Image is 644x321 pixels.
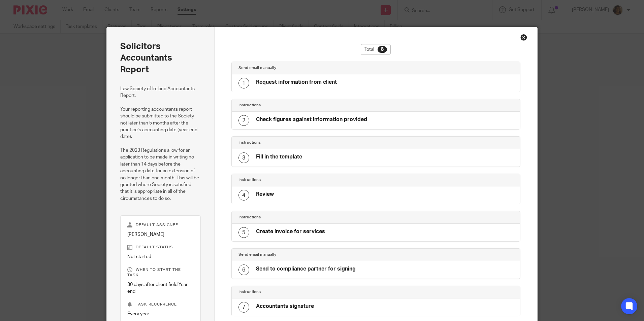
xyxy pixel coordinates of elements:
h4: Create invoice for services [256,228,325,235]
h4: Accountants signature [256,303,314,310]
h2: Solicitors Accountants Report [120,41,201,75]
p: Task recurrence [127,302,194,307]
p: [PERSON_NAME] [127,231,194,238]
div: Total [361,44,391,55]
h4: Instructions [238,103,376,108]
div: 7 [238,302,249,313]
div: 5 [238,227,249,238]
div: Close this dialog window [520,34,527,41]
p: Every year [127,311,194,317]
div: 1 [238,78,249,88]
h4: Send email manually [238,65,376,71]
div: 3 [238,152,249,163]
p: When to start the task [127,267,194,278]
p: 30 days after client field Year end [127,281,194,295]
h4: Review [256,191,274,198]
h4: Instructions [238,140,376,145]
div: 2 [238,115,249,126]
h4: Send to compliance partner for signing [256,265,356,273]
div: 6 [238,264,249,275]
p: Not started [127,253,194,260]
h4: Instructions [238,289,376,295]
div: 4 [238,190,249,201]
h4: Instructions [238,177,376,183]
p: Default assignee [127,222,194,228]
h4: Request information from client [256,79,337,86]
h4: Check figures against information provided [256,116,367,123]
div: 8 [378,46,387,53]
p: Law Society of Ireland Accountants Report. Your reporting accountants report should be submitted ... [120,85,201,202]
h4: Instructions [238,215,376,220]
h4: Fill in the template [256,153,302,160]
p: Default status [127,245,194,250]
h4: Send email manually [238,252,376,257]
